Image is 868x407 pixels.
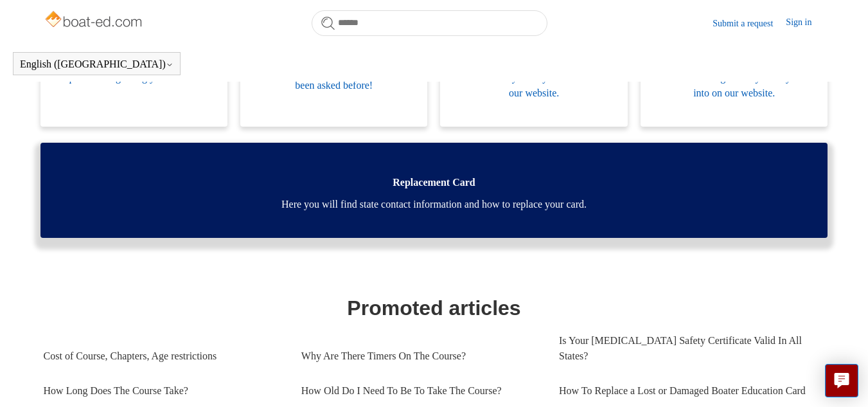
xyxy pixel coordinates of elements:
[20,59,173,70] button: English ([GEOGRAPHIC_DATA])
[301,339,540,374] a: Why Are There Timers On The Course?
[786,15,824,31] a: Sign in
[60,197,809,212] span: Here you will find state contact information and how to replace your card.
[825,364,858,397] button: Live chat
[312,10,547,36] input: Search
[44,339,282,374] a: Cost of Course, Chapters, Age restrictions
[559,323,817,374] a: Is Your [MEDICAL_DATA] Safety Certificate Valid In All States?
[44,293,825,323] h1: Promoted articles
[713,17,786,30] a: Submit a request
[40,143,828,238] a: Replacement Card Here you will find state contact information and how to replace your card.
[60,175,809,190] span: Replacement Card
[44,8,146,33] img: Boat-Ed Help Center home page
